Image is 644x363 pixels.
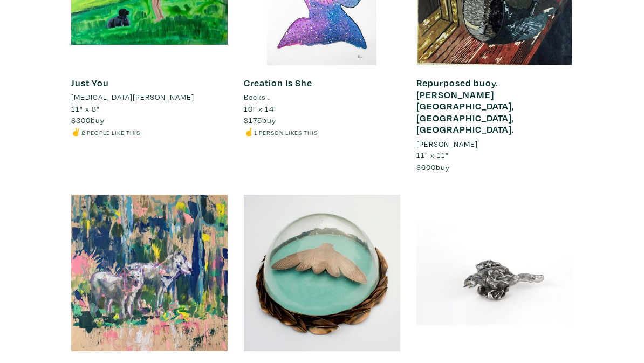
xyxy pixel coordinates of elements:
[81,128,140,136] small: 2 people like this
[71,126,228,138] li: ✌️
[416,138,573,150] a: [PERSON_NAME]
[244,115,276,125] span: buy
[244,115,262,125] span: $175
[71,91,194,103] li: [MEDICAL_DATA][PERSON_NAME]
[244,91,270,103] li: Becks .
[254,128,318,136] small: 1 person likes this
[71,115,91,125] span: $300
[416,162,450,172] span: buy
[71,91,228,103] a: [MEDICAL_DATA][PERSON_NAME]
[244,77,312,89] a: Creation Is She
[244,126,400,138] li: ☝️
[416,162,436,172] span: $600
[71,115,105,125] span: buy
[244,104,277,114] span: 10" x 14"
[71,104,100,114] span: 11" x 8"
[244,91,400,103] a: Becks .
[71,77,109,89] a: Just You
[416,138,478,150] li: [PERSON_NAME]
[416,77,514,135] a: Repurposed buoy. [PERSON_NAME][GEOGRAPHIC_DATA], [GEOGRAPHIC_DATA], [GEOGRAPHIC_DATA].
[416,150,449,160] span: 11" x 11"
